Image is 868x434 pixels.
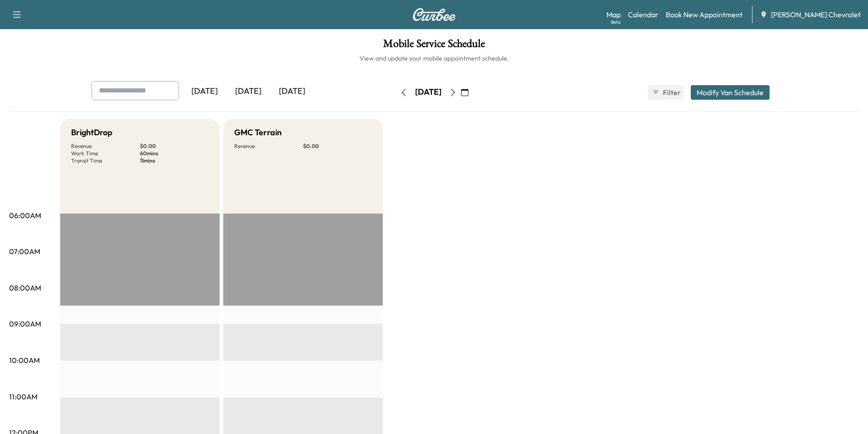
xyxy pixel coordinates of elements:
[234,143,303,150] p: Revenue
[303,143,372,150] p: $ 0.00
[140,157,209,164] p: 11 mins
[9,318,41,329] p: 09:00AM
[606,9,621,20] a: MapBeta
[71,150,140,157] p: Work Time
[9,54,859,63] h6: View and update your mobile appointment schedule.
[226,81,270,102] div: [DATE]
[71,157,140,164] p: Transit Time
[9,38,859,54] h1: Mobile Service Schedule
[140,150,209,157] p: 60 mins
[628,9,658,20] a: Calendar
[9,246,40,257] p: 07:00AM
[270,81,314,102] div: [DATE]
[71,143,140,150] p: Revenue
[183,81,226,102] div: [DATE]
[9,210,41,221] p: 06:00AM
[611,19,621,26] div: Beta
[666,9,743,20] a: Book New Appointment
[648,85,683,100] button: Filter
[691,85,770,100] button: Modify Van Schedule
[140,143,209,150] p: $ 0.00
[771,9,861,20] span: [PERSON_NAME] Chevrolet
[412,8,456,21] img: Curbee Logo
[415,87,442,98] div: [DATE]
[663,87,679,98] span: Filter
[9,391,37,402] p: 11:00AM
[9,282,41,293] p: 08:00AM
[71,126,113,139] h5: BrightDrop
[234,126,282,139] h5: GMC Terrain
[9,355,40,366] p: 10:00AM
